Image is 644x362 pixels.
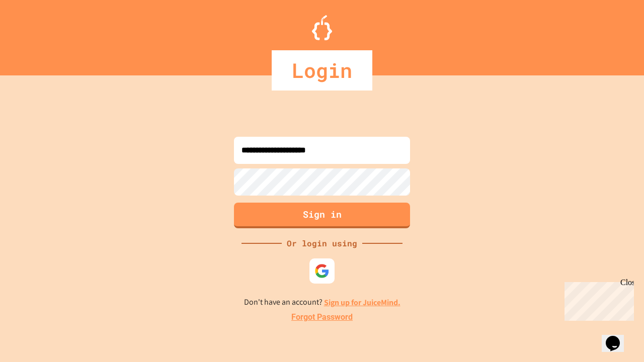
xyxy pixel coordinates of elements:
div: Chat with us now!Close [4,4,69,64]
img: Logo.svg [312,15,332,40]
a: Forgot Password [291,311,353,323]
div: Login [272,50,372,90]
p: Don't have an account? [244,296,400,309]
a: Sign up for JuiceMind. [324,297,400,308]
div: Or login using [282,237,362,249]
iframe: chat widget [602,322,634,352]
button: Sign in [234,203,410,228]
iframe: chat widget [560,278,634,321]
img: google-icon.svg [314,263,330,279]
